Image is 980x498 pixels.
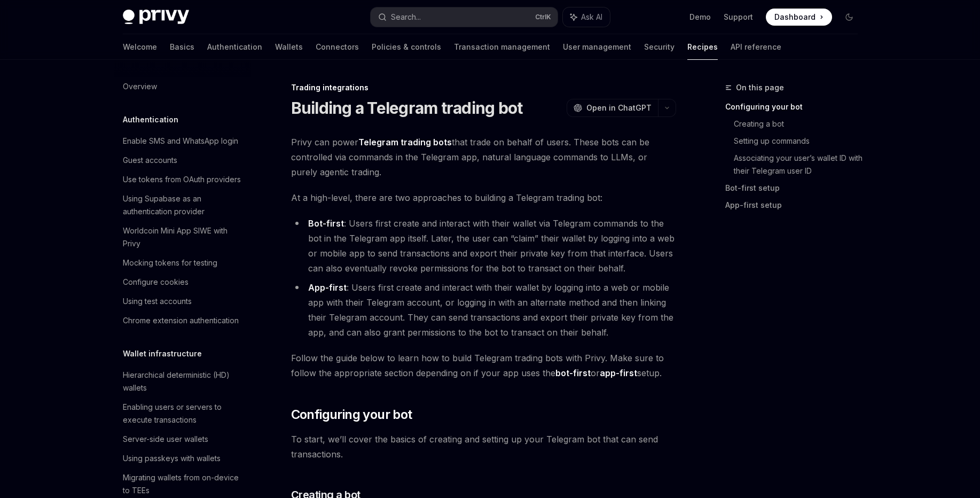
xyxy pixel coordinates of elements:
[766,9,832,26] a: Dashboard
[372,34,441,60] a: Policies & controls
[291,82,676,93] div: Trading integrations
[114,430,251,449] a: Server-side user wallets
[687,34,718,60] a: Recipes
[123,224,245,250] div: Worldcoin Mini App SIWE with Privy
[114,365,251,398] a: Hierarchical deterministic (HD) wallets
[563,34,631,60] a: User management
[724,12,753,22] a: Support
[734,133,866,150] a: Setting up commands
[123,276,189,289] div: Configure cookies
[734,150,866,180] a: Associating your user’s wallet ID with their Telegram user ID
[123,80,157,93] div: Overview
[114,253,251,273] a: Mocking tokens for testing
[689,12,711,22] a: Demo
[170,34,194,60] a: Basics
[291,351,676,380] span: Follow the guide below to learn how to build Telegram trading bots with Privy. Make sure to follo...
[114,131,251,151] a: Enable SMS and WhatsApp login
[600,368,637,378] strong: app-first
[123,471,245,497] div: Migrating wallets from on-device to TEEs
[567,99,658,117] button: Open in ChatGPT
[586,103,652,113] span: Open in ChatGPT
[123,433,208,446] div: Server-side user wallets
[123,173,241,186] div: Use tokens from OAuth providers
[123,34,157,60] a: Welcome
[725,180,866,197] a: Bot-first setup
[291,216,676,276] li: : Users first create and interact with their wallet via Telegram commands to the bot in the Teleg...
[308,218,344,229] strong: Bot-first
[123,113,178,126] h5: Authentication
[563,7,610,27] button: Ask AI
[123,10,189,25] img: dark logo
[291,135,676,180] span: Privy can power that trade on behalf of users. These bots can be controlled via commands in the T...
[644,34,675,60] a: Security
[123,452,221,465] div: Using passkeys with wallets
[114,449,251,468] a: Using passkeys with wallets
[734,115,866,133] a: Creating a bot
[555,368,591,378] strong: bot-first
[581,12,602,22] span: Ask AI
[114,292,251,311] a: Using test accounts
[308,282,347,293] a: App-first
[535,13,551,21] span: Ctrl K
[123,401,245,426] div: Enabling users or servers to execute transactions
[123,192,245,218] div: Using Supabase as an authentication provider
[114,311,251,330] a: Chrome extension authentication
[123,347,202,360] h5: Wallet infrastructure
[774,12,816,22] span: Dashboard
[114,398,251,430] a: Enabling users or servers to execute transactions
[291,406,412,423] span: Configuring your bot
[308,282,347,293] strong: App-first
[123,154,177,167] div: Guest accounts
[123,135,238,147] div: Enable SMS and WhatsApp login
[114,77,251,96] a: Overview
[391,11,421,24] div: Search...
[114,170,251,189] a: Use tokens from OAuth providers
[207,34,262,60] a: Authentication
[841,9,858,26] button: Toggle dark mode
[123,314,239,327] div: Chrome extension authentication
[454,34,550,60] a: Transaction management
[316,34,359,60] a: Connectors
[123,256,217,269] div: Mocking tokens for testing
[731,34,781,60] a: API reference
[291,190,676,205] span: At a high-level, there are two approaches to building a Telegram trading bot:
[358,137,452,147] strong: Telegram trading bots
[291,98,523,118] h1: Building a Telegram trading bot
[275,34,303,60] a: Wallets
[725,197,866,214] a: App-first setup
[114,151,251,170] a: Guest accounts
[308,218,344,229] a: Bot-first
[114,221,251,253] a: Worldcoin Mini App SIWE with Privy
[123,369,245,394] div: Hierarchical deterministic (HD) wallets
[736,81,784,94] span: On this page
[291,432,676,462] span: To start, we’ll cover the basics of creating and setting up your Telegram bot that can send trans...
[291,280,676,340] li: : Users first create and interact with their wallet by logging into a web or mobile app with thei...
[371,7,558,27] button: Search...CtrlK
[114,273,251,292] a: Configure cookies
[114,189,251,221] a: Using Supabase as an authentication provider
[725,98,866,115] a: Configuring your bot
[123,295,192,308] div: Using test accounts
